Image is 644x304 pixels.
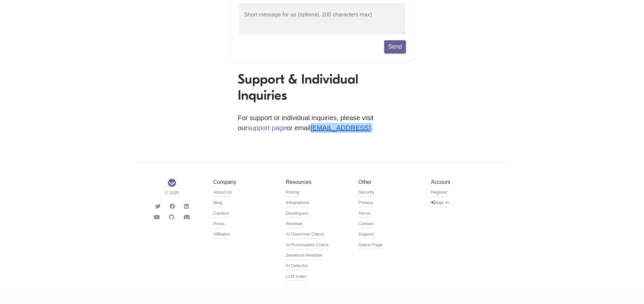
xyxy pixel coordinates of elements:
[238,71,406,103] h1: Support & Individual Inquiries
[247,124,287,132] a: support page
[286,231,324,239] a: AI Grammar Check
[184,204,189,209] i: LinkedIn
[286,252,323,260] a: Sentence Rewriter
[213,179,276,185] h5: Company
[169,214,174,220] i: Github
[358,199,373,207] a: Privacy
[431,189,448,197] a: Register
[286,242,329,250] a: AI Punctuation Check
[154,214,160,220] i: Youtube
[358,189,374,197] a: Security
[286,199,309,207] a: Integrations
[286,210,308,218] a: Developers
[286,262,308,270] a: AI Detector
[286,189,300,197] a: Pricing
[141,190,203,196] small: © 2025
[431,179,493,185] h5: Account
[168,179,176,187] img: Sapling Logo
[170,204,175,209] i: Facebook
[238,113,406,133] p: For support or individual inquiries, please visit our or email .
[213,199,222,207] a: Blog
[286,273,307,281] a: LLM Index
[358,210,370,218] a: Terms
[213,231,230,239] a: Affiliates
[213,189,232,197] a: About Us
[183,214,190,220] i: Discord
[431,199,449,207] a: Sign in
[286,220,303,229] a: Reviews
[358,231,374,239] a: Support
[155,204,160,209] i: Twitter
[358,179,421,185] h5: Other
[286,179,348,185] h5: Resources
[384,40,406,53] button: Send
[358,242,383,250] a: Status Page
[358,220,374,229] a: Contact
[213,210,229,218] a: Careers
[213,220,225,229] a: Press
[311,124,371,132] a: [EMAIL_ADDRESS]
